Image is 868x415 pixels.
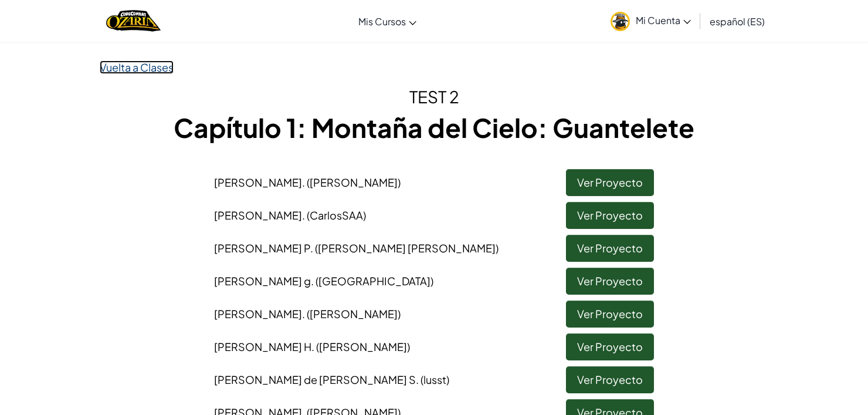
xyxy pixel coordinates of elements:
span: [PERSON_NAME] [214,307,401,320]
span: [PERSON_NAME] de [PERSON_NAME] S [214,373,449,386]
span: . (CarlosSAA) [302,208,366,222]
span: Mi Cuenta [636,14,691,26]
img: avatar [611,12,630,31]
span: . ([PERSON_NAME]) [311,340,410,353]
a: Mi Cuenta [605,2,697,39]
a: Ver Proyecto [566,366,654,393]
a: Ver Proyecto [566,169,654,196]
a: Ver Proyecto [566,268,654,295]
span: . ([PERSON_NAME] [PERSON_NAME]) [310,241,499,255]
span: [PERSON_NAME] g [214,274,433,288]
h1: Capítulo 1: Montaña del Cielo: Guantelete [100,109,768,146]
h2: TEST 2 [100,85,768,109]
span: español (ES) [710,15,765,28]
span: . (lusst) [416,373,449,386]
a: Ozaria by CodeCombat logo [106,9,161,33]
span: . ([GEOGRAPHIC_DATA]) [311,274,433,288]
span: Mis Cursos [358,15,406,28]
a: Ver Proyecto [566,235,654,262]
span: [PERSON_NAME] [214,208,366,222]
a: Mis Cursos [352,5,422,37]
a: Vuelta a Clases [100,60,174,74]
img: Home [106,9,161,33]
span: . ([PERSON_NAME]) [302,307,401,320]
a: Ver Proyecto [566,202,654,229]
span: . ([PERSON_NAME]) [302,176,401,189]
span: [PERSON_NAME] H [214,340,410,353]
a: Ver Proyecto [566,301,654,328]
a: español (ES) [704,5,771,37]
span: [PERSON_NAME] [214,176,401,189]
a: Ver Proyecto [566,333,654,360]
span: [PERSON_NAME] P [214,241,499,255]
